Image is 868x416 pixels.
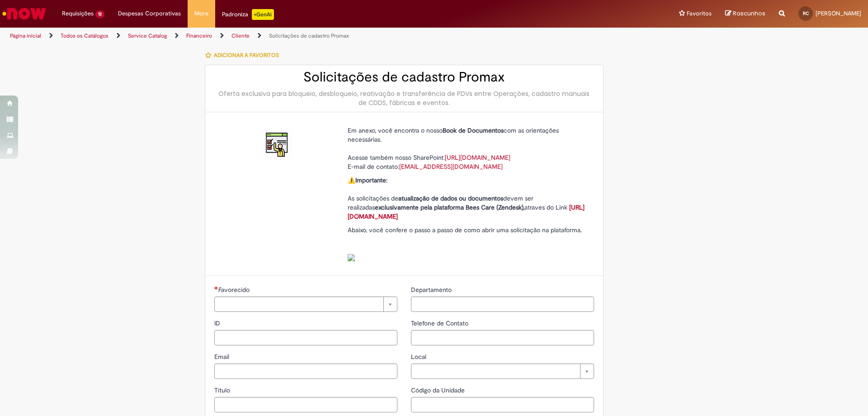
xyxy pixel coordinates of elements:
[205,46,284,65] button: Adicionar a Favoritos
[725,10,765,18] a: Rascunhos
[348,225,587,262] p: Abaixo, você confere o passo a passo de como abrir uma solicitação na plataforma.
[214,353,231,361] span: Email
[269,32,349,39] a: Solicitações de cadastro Promax
[214,319,222,327] span: ID
[375,203,524,211] strong: exclusivamente pela plataforma Bees Care (Zendesk),
[411,296,594,312] input: Departamento
[214,386,232,394] span: Título
[348,126,587,171] p: Em anexo, você encontra o nosso com as orientações necessárias. Acesse também nosso SharePoint: E...
[411,353,428,361] span: Local
[348,176,587,221] p: ⚠️ As solicitações de devem ser realizadas atraves do Link
[399,163,503,171] a: [EMAIL_ADDRESS][DOMAIN_NAME]
[186,32,212,39] a: Financeiro
[411,286,453,294] span: Departamento
[214,70,594,85] h2: Solicitações de cadastro Promax
[214,89,594,107] div: Oferta exclusiva para bloqueio, desbloqueio, reativação e transferência de PDVs entre Operações, ...
[10,32,41,39] a: Página inicial
[95,10,104,18] span: 12
[252,9,274,20] p: +GenAi
[214,52,279,59] span: Adicionar a Favoritos
[61,32,108,39] a: Todos os Catálogos
[263,130,292,159] img: Solicitações de cadastro Promax
[411,363,594,379] a: Limpar campo Local
[355,176,387,184] strong: Importante:
[411,330,594,345] input: Telefone de Contato
[411,319,470,327] span: Telefone de Contato
[7,28,572,44] ul: Trilhas de página
[803,10,809,16] span: RC
[214,286,218,290] span: Necessários
[222,9,274,20] div: Padroniza
[128,32,167,39] a: Service Catalog
[348,254,355,261] img: sys_attachment.do
[194,9,208,18] span: More
[733,9,765,18] span: Rascunhos
[687,9,712,18] span: Favoritos
[1,5,47,23] img: ServiceNow
[62,9,94,18] span: Requisições
[214,397,397,412] input: Título
[411,397,594,412] input: Código da Unidade
[214,330,397,345] input: ID
[445,153,510,162] a: [URL][DOMAIN_NAME]
[443,126,504,134] strong: Book de Documentos
[214,363,397,379] input: Email
[118,9,181,18] span: Despesas Corporativas
[231,32,250,39] a: Cliente
[816,10,861,17] span: [PERSON_NAME]
[411,386,467,394] span: Código da Unidade
[214,296,397,312] a: Limpar campo Favorecido
[398,194,503,202] strong: atualização de dados ou documentos
[218,286,251,294] span: Necessários - Favorecido
[348,203,585,220] a: [URL][DOMAIN_NAME]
